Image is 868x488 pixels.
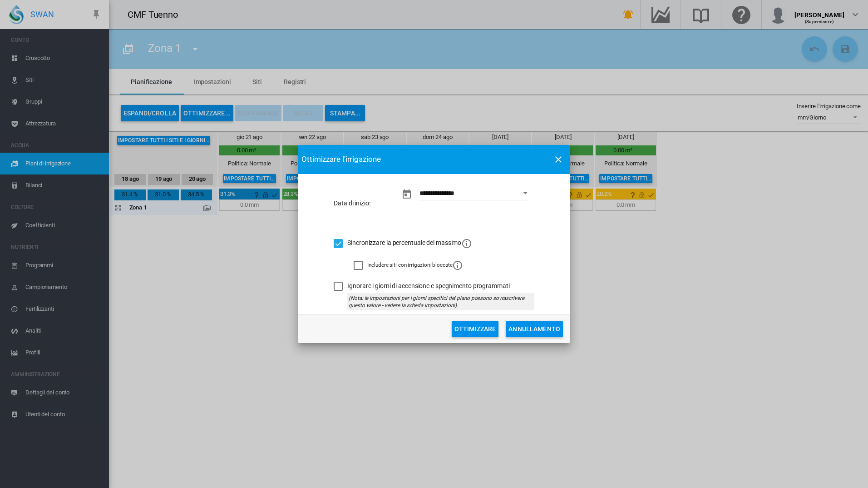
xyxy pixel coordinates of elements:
div: (Nota: le impostazioni per i giorni specifici del piano possono sovrascrivere questo valore - ved... [347,293,534,311]
label: Data di inizio: [334,199,394,208]
span: Includere siti con irrigazioni bloccate [367,262,463,268]
span: Sincronizzare la percentuale del massimo [347,239,472,246]
md-icon: icon-close [553,154,564,165]
button: Annullamento [506,321,563,337]
button: icon-close [549,150,567,169]
md-icon: icon-information-outline [461,238,472,249]
button: Ottimizzare [452,321,499,337]
md-icon: icon-information-outline [452,260,463,271]
button: md-calendar [398,185,416,204]
div: Ignorare i giorni di accensione e spegnimento programmati [347,282,509,291]
md-checkbox: Sincronizzare la percentuale del massimo [334,238,472,249]
md-checkbox: Includere siti con irrigazioni bloccate [354,260,463,271]
md-checkbox: Ignorare i giorni di accensione e spegnimento programmati [334,282,509,291]
button: Open calendar [517,185,533,201]
md-dialog: Data di ... [298,145,570,344]
span: Ottimizzare l'irrigazione [301,154,381,165]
